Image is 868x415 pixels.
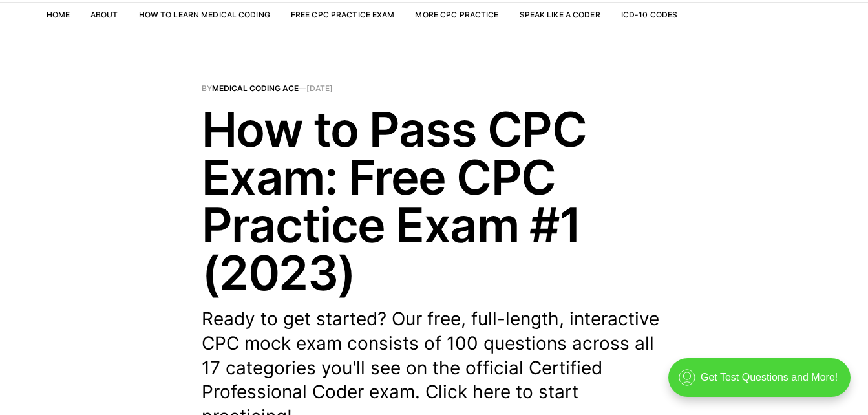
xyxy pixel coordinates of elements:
[47,10,70,19] a: Home
[621,10,677,19] a: ICD-10 Codes
[520,10,600,19] a: Speak Like a Coder
[306,83,333,93] time: [DATE]
[202,105,667,297] h1: How to Pass CPC Exam: Free CPC Practice Exam #1 (2023)
[657,352,868,415] iframe: portal-trigger
[212,83,299,93] a: Medical Coding Ace
[90,10,118,19] a: About
[415,10,498,19] a: More CPC Practice
[291,10,395,19] a: Free CPC Practice Exam
[202,85,667,92] span: By —
[139,10,270,19] a: How to Learn Medical Coding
